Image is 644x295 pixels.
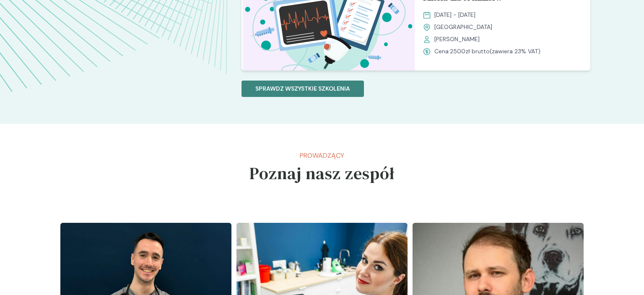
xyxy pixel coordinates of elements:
span: [GEOGRAPHIC_DATA] [434,23,492,31]
span: [PERSON_NAME] [434,35,480,44]
p: Sprawdz wszystkie szkolenia [255,84,350,93]
span: Cena: (zawiera 23% VAT) [434,47,540,56]
span: [DATE] - [DATE] [434,10,475,19]
span: 2500 zł brutto [450,47,490,55]
h5: Poznaj nasz zespół [249,161,395,186]
a: Sprawdz wszystkie szkolenia [241,84,364,93]
button: Sprawdz wszystkie szkolenia [241,81,364,97]
p: Prowadzący [249,151,395,161]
